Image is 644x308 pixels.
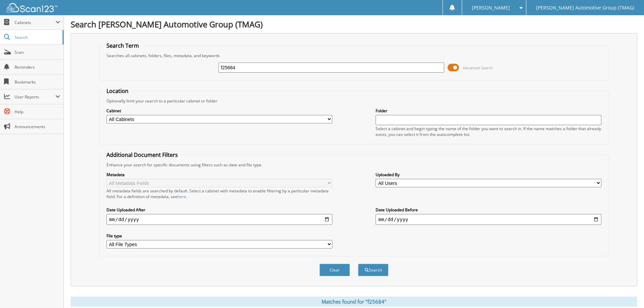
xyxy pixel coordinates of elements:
[15,20,55,25] span: Cabinets
[106,207,332,213] label: Date Uploaded After
[463,65,493,70] span: Advanced Search
[106,233,332,239] label: File type
[358,264,388,276] button: Search
[376,108,601,114] label: Folder
[71,19,637,30] h1: Search [PERSON_NAME] Automotive Group (TMAG)
[15,34,59,40] span: Search
[103,53,605,58] div: Searches all cabinets, folders, files, metadata, and keywords
[376,214,601,225] input: end
[106,108,332,114] label: Cabinet
[15,109,60,115] span: Help
[376,172,601,177] label: Uploaded By
[106,172,332,177] label: Metadata
[15,49,60,55] span: Scan
[376,207,601,213] label: Date Uploaded Before
[103,151,181,159] legend: Additional Document Filters
[15,124,60,129] span: Announcements
[103,98,605,104] div: Optionally limit your search to a particular cabinet or folder
[71,297,637,307] div: Matches found for "f25684"
[7,3,57,12] img: scan123-logo-white.svg
[376,126,601,137] div: Select a cabinet and begin typing the name of the folder you want to search in. If the name match...
[106,214,332,225] input: start
[15,64,60,70] span: Reminders
[472,6,510,10] span: [PERSON_NAME]
[103,87,132,95] legend: Location
[103,162,605,168] div: Enhance your search for specific documents using filters such as date and file type.
[319,264,350,276] button: Clear
[103,42,142,49] legend: Search Term
[106,188,332,199] div: All metadata fields are searched by default. Select a cabinet with metadata to enable filtering b...
[536,6,634,10] span: [PERSON_NAME] Automotive Group (TMAG)
[15,79,60,85] span: Bookmarks
[15,94,55,100] span: User Reports
[177,194,186,199] a: here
